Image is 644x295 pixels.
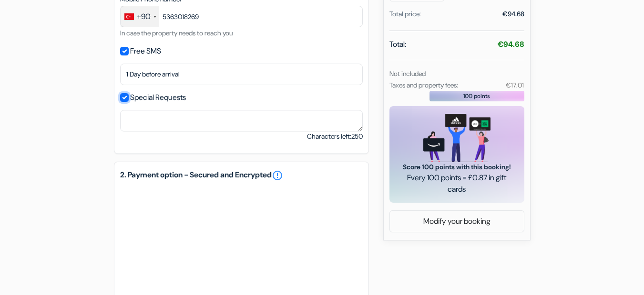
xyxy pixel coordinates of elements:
div: €94.68 [502,9,524,19]
label: Free SMS [130,44,161,58]
h5: 2. Payment option - Secured and Encrypted [120,170,363,181]
div: +90 [137,11,151,22]
small: Characters left: [307,131,363,142]
a: error_outline [272,170,283,181]
label: Special Requests [130,91,186,104]
strong: €94.68 [498,39,524,49]
span: Every 100 points = £0.87 in gift cards [401,172,513,195]
input: 501 234 56 78 [120,6,363,27]
small: In case the property needs to reach you [120,29,233,37]
small: €17.01 [506,81,524,89]
div: Turkey (Türkiye): +90 [121,6,159,27]
div: Total price: [389,9,421,19]
span: Total: [389,39,406,50]
span: 100 points [463,92,490,100]
span: Score 100 points with this booking! [401,162,513,172]
small: Taxes and property fees: [389,81,458,89]
small: Not included [389,69,426,78]
a: Modify your booking [390,212,524,230]
span: 250 [351,132,363,141]
img: gift_card_hero_new.png [423,114,491,162]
